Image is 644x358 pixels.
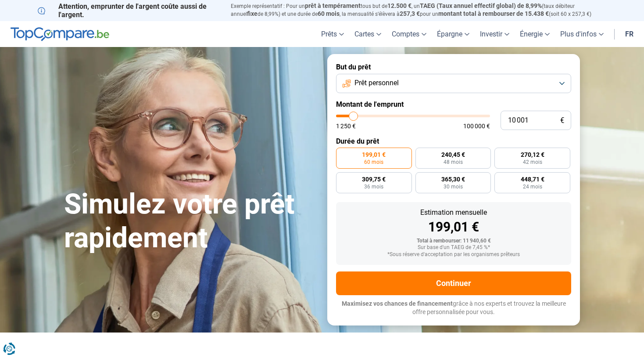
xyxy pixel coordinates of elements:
[11,27,109,41] img: TopCompare
[343,221,564,234] div: 199,01 €
[343,238,564,244] div: Total à rembourser: 11 940,60 €
[386,21,432,47] a: Comptes
[432,21,475,47] a: Épargne
[438,10,549,17] span: montant total à rembourser de 15.438 €
[475,21,515,47] a: Investir
[364,184,383,189] span: 36 mois
[364,159,383,165] span: 60 mois
[387,2,411,9] span: 12.500 €
[523,159,542,165] span: 42 mois
[336,271,571,295] button: Continuer
[318,10,340,17] span: 60 mois
[444,184,463,189] span: 30 mois
[620,21,639,47] a: fr
[560,117,564,124] span: €
[400,10,420,17] span: 257,3 €
[515,21,555,47] a: Énergie
[555,21,609,47] a: Plus d'infos
[523,184,542,189] span: 24 mois
[420,2,542,9] span: TAEG (Taux annuel effectif global) de 8,99%
[362,176,386,182] span: 309,75 €
[343,245,564,251] div: Sur base d'un TAEG de 7,45 %*
[343,209,564,216] div: Estimation mensuelle
[441,176,465,182] span: 365,30 €
[336,63,571,71] label: But du prêt
[349,21,386,47] a: Cartes
[336,74,571,93] button: Prêt personnel
[444,159,463,165] span: 48 mois
[336,100,571,108] label: Montant de l'emprunt
[316,21,349,47] a: Prêts
[38,2,220,19] p: Attention, emprunter de l'argent coûte aussi de l'argent.
[521,152,544,158] span: 270,12 €
[342,300,453,307] span: Maximisez vos chances de financement
[336,300,571,317] p: grâce à nos experts et trouvez la meilleure offre personnalisée pour vous.
[521,176,544,182] span: 448,71 €
[336,137,571,145] label: Durée du prêt
[463,123,490,129] span: 100 000 €
[354,78,399,88] span: Prêt personnel
[441,152,465,158] span: 240,45 €
[336,123,356,129] span: 1 250 €
[231,2,606,18] p: Exemple représentatif : Pour un tous but de , un (taux débiteur annuel de 8,99%) et une durée de ...
[64,188,317,255] h1: Simulez votre prêt rapidement
[247,10,258,17] span: fixe
[343,252,564,258] div: *Sous réserve d'acceptation par les organismes prêteurs
[305,2,361,9] span: prêt à tempérament
[362,152,386,158] span: 199,01 €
